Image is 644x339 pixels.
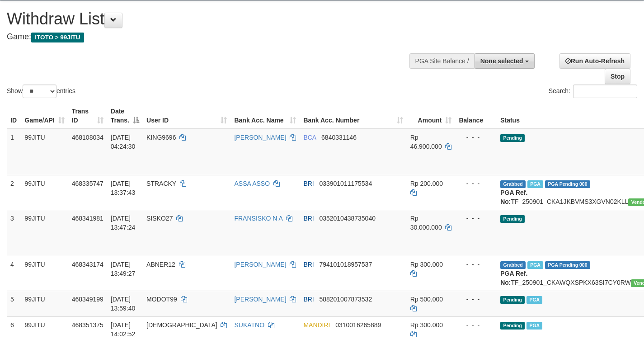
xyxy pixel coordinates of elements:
span: 468341981 [72,215,103,222]
span: Copy 0352010438735040 to clipboard [319,215,376,222]
div: PGA Site Balance / [409,53,475,69]
span: Pending [500,322,525,330]
a: Run Auto-Refresh [559,53,630,69]
span: Marked by aeklambo [526,296,542,304]
td: 4 [7,256,21,291]
td: 2 [7,175,21,210]
span: PGA Pending [545,261,590,269]
div: - - - [459,295,493,304]
span: ITOTO > 99JITU [31,33,84,42]
th: ID [7,103,21,129]
span: Copy 033901011175534 to clipboard [319,180,372,187]
button: None selected [475,53,535,69]
span: Grabbed [500,180,526,188]
div: - - - [459,320,493,330]
span: KING9696 [146,134,176,141]
td: 99JITU [21,129,68,175]
th: User ID: activate to sort column ascending [143,103,230,129]
th: Bank Acc. Name: activate to sort column ascending [230,103,300,129]
b: PGA Ref. No: [500,189,527,205]
td: 3 [7,210,21,256]
span: 468349199 [72,296,103,303]
span: BRI [303,261,314,268]
span: MANDIRI [303,321,330,329]
div: - - - [459,260,493,269]
span: Rp 500.000 [410,296,443,303]
span: Copy 0310016265889 to clipboard [335,321,381,329]
span: [DATE] 13:49:27 [111,261,136,277]
span: Pending [500,296,525,304]
td: 1 [7,129,21,175]
td: 99JITU [21,256,68,291]
span: Pending [500,134,525,142]
td: 99JITU [21,175,68,210]
a: [PERSON_NAME] [234,296,286,303]
span: Copy 588201007873532 to clipboard [319,296,372,303]
span: Copy 794101018957537 to clipboard [319,261,372,268]
span: Marked by aeklambo [527,261,543,269]
span: 468343174 [72,261,103,268]
span: [DATE] 13:59:40 [111,296,136,312]
span: 468351375 [72,321,103,329]
td: 5 [7,291,21,316]
span: Rp 200.000 [410,180,443,187]
label: Search: [549,85,637,98]
h1: Withdraw List [7,10,420,28]
div: - - - [459,179,493,188]
a: [PERSON_NAME] [234,261,286,268]
span: BRI [303,215,314,222]
span: Rp 30.000.000 [410,215,442,231]
th: Trans ID: activate to sort column ascending [68,103,107,129]
div: - - - [459,214,493,223]
span: [DATE] 13:37:43 [111,180,136,196]
a: SUKATNO [234,321,264,329]
td: 99JITU [21,210,68,256]
a: Stop [605,69,630,84]
span: BCA [303,134,316,141]
a: ASSA ASSO [234,180,270,187]
span: BRI [303,180,314,187]
th: Amount: activate to sort column ascending [407,103,456,129]
span: [DATE] 13:47:24 [111,215,136,231]
span: [DEMOGRAPHIC_DATA] [146,321,217,329]
label: Show entries [7,85,75,98]
span: 468335747 [72,180,103,187]
span: [DATE] 04:24:30 [111,134,136,150]
span: [DATE] 14:02:52 [111,321,136,338]
span: None selected [480,57,523,65]
th: Date Trans.: activate to sort column descending [107,103,143,129]
td: 99JITU [21,291,68,316]
span: ABNER12 [146,261,175,268]
a: FRANSISKO N A [234,215,282,222]
span: Pending [500,215,525,223]
span: Rp 300.000 [410,321,443,329]
select: Showentries [23,85,56,98]
span: 468108034 [72,134,103,141]
span: STRACKY [146,180,176,187]
span: Copy 6840331146 to clipboard [321,134,357,141]
input: Search: [573,85,637,98]
th: Bank Acc. Number: activate to sort column ascending [300,103,406,129]
b: PGA Ref. No: [500,270,527,286]
div: - - - [459,133,493,142]
span: SISKO27 [146,215,173,222]
span: Rp 300.000 [410,261,443,268]
span: Rp 46.900.000 [410,134,442,150]
span: BRI [303,296,314,303]
h4: Game: [7,33,420,42]
span: Marked by aeklambo [526,322,542,330]
span: MODOT99 [146,296,177,303]
span: Grabbed [500,261,526,269]
span: Marked by aeklambo [527,180,543,188]
span: PGA Pending [545,180,590,188]
a: [PERSON_NAME] [234,134,286,141]
th: Balance [455,103,497,129]
th: Game/API: activate to sort column ascending [21,103,68,129]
